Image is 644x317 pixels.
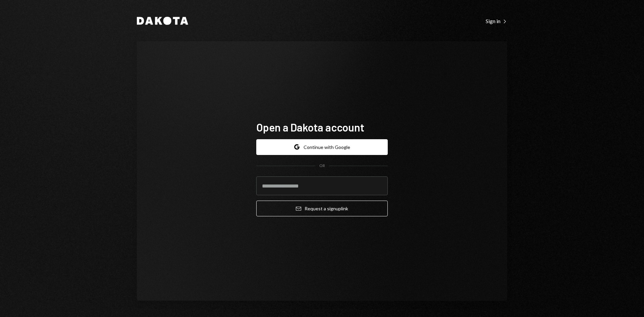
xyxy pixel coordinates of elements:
div: Sign in [486,18,507,24]
button: Continue with Google [256,139,388,155]
button: Request a signuplink [256,201,388,216]
a: Sign in [486,17,507,24]
div: OR [319,163,325,169]
h1: Open a Dakota account [256,120,388,134]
